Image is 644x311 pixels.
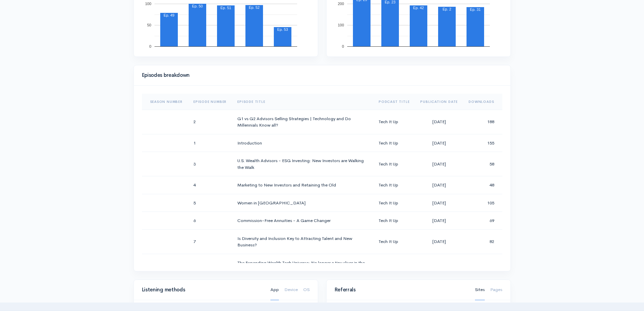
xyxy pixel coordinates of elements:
td: 167 [463,254,502,278]
td: 82 [463,229,502,254]
td: Tech It Up [373,212,415,230]
td: 69 [463,212,502,230]
text: 200 [338,2,344,6]
text: Ep. 42 [413,6,424,10]
td: [DATE] [415,254,463,278]
td: Introduction [232,134,373,152]
td: Marketing to New Investors and Retaining the Old [232,176,373,194]
a: Sites [475,280,485,300]
text: 100 [338,23,344,27]
td: 58 [463,152,502,176]
td: [DATE] [415,229,463,254]
td: [DATE] [415,152,463,176]
th: Sort column [373,94,415,110]
td: 155 [463,134,502,152]
td: [DATE] [415,194,463,212]
td: [DATE] [415,134,463,152]
text: Ep. 51 [220,6,231,10]
td: Women in [GEOGRAPHIC_DATA] [232,194,373,212]
h4: Episodes breakdown [142,72,498,78]
text: Ep. 53 [277,27,288,31]
td: Is Diversity and Inclusion Key to Attracting Talent and New Business? [232,229,373,254]
text: 0 [342,44,344,48]
th: Sort column [232,94,373,110]
td: Tech It Up [373,110,415,134]
h4: Referrals [335,287,467,293]
text: Ep. 31 [470,7,481,12]
text: 0 [149,44,151,48]
td: Tech It Up [373,152,415,176]
text: Ep. 49 [164,13,174,17]
th: Sort column [142,94,188,110]
text: Ep. 50 [192,4,203,8]
td: 4 [188,176,232,194]
td: Tech It Up [373,134,415,152]
th: Sort column [463,94,502,110]
td: 8 [188,254,232,278]
td: Tech It Up [373,194,415,212]
td: 48 [463,176,502,194]
h4: Listening methods [142,287,262,293]
td: The Expanding Wealth Tech Universe: No longer a tiny sliver in the technology universe [232,254,373,278]
td: Tech It Up [373,254,415,278]
td: [DATE] [415,110,463,134]
td: 6 [188,212,232,230]
td: U.S. Wealth Advisors - ESG Investing: New Investors are Walking the Walk [232,152,373,176]
a: Device [284,280,298,300]
td: 105 [463,194,502,212]
td: 7 [188,229,232,254]
text: Ep. 52 [249,5,260,9]
td: 188 [463,110,502,134]
a: App [270,280,279,300]
a: OS [303,280,310,300]
td: 5 [188,194,232,212]
td: Tech It Up [373,229,415,254]
th: Sort column [188,94,232,110]
td: 3 [188,152,232,176]
td: Commission-Free Annuities - A Game Changer [232,212,373,230]
td: G1 vs G2 Advisors Selling Strategies | Technology and Do Millennials Know all? [232,110,373,134]
td: [DATE] [415,176,463,194]
text: 100 [145,2,151,6]
text: 50 [147,23,151,27]
a: Pages [490,280,502,300]
td: 1 [188,134,232,152]
td: 2 [188,110,232,134]
th: Sort column [415,94,463,110]
text: Ep. 2 [443,7,451,11]
td: Tech It Up [373,176,415,194]
td: [DATE] [415,212,463,230]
